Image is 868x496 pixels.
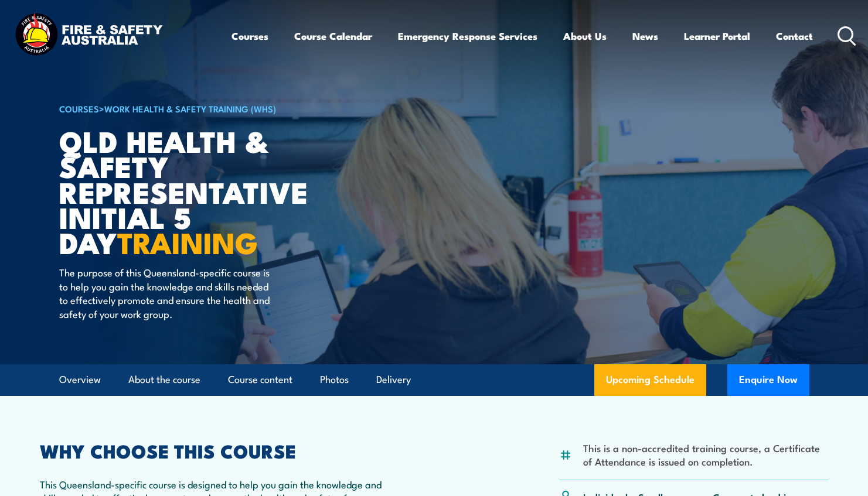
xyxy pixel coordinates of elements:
button: Enquire Now [727,364,809,396]
a: Upcoming Schedule [594,364,706,396]
a: Overview [59,364,101,395]
li: This is a non-accredited training course, a Certificate of Attendance is issued on completion. [583,441,829,468]
a: COURSES [59,102,99,115]
p: The purpose of this Queensland-specific course is to help you gain the knowledge and skills neede... [59,265,273,320]
a: Work Health & Safety Training (WHS) [104,102,276,115]
h1: QLD Health & Safety Representative Initial 5 Day [59,128,349,254]
a: Learner Portal [684,20,750,52]
a: Contact [776,20,813,52]
a: News [632,20,658,52]
strong: TRAINING [117,219,258,264]
a: Delivery [376,364,411,395]
h2: WHY CHOOSE THIS COURSE [40,442,382,459]
a: About Us [563,20,607,52]
h6: > [59,101,349,115]
a: About the course [128,364,200,395]
a: Course Calendar [294,20,372,52]
a: Emergency Response Services [398,20,537,52]
a: Photos [320,364,349,395]
a: Course content [228,364,292,395]
a: Courses [232,20,268,52]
